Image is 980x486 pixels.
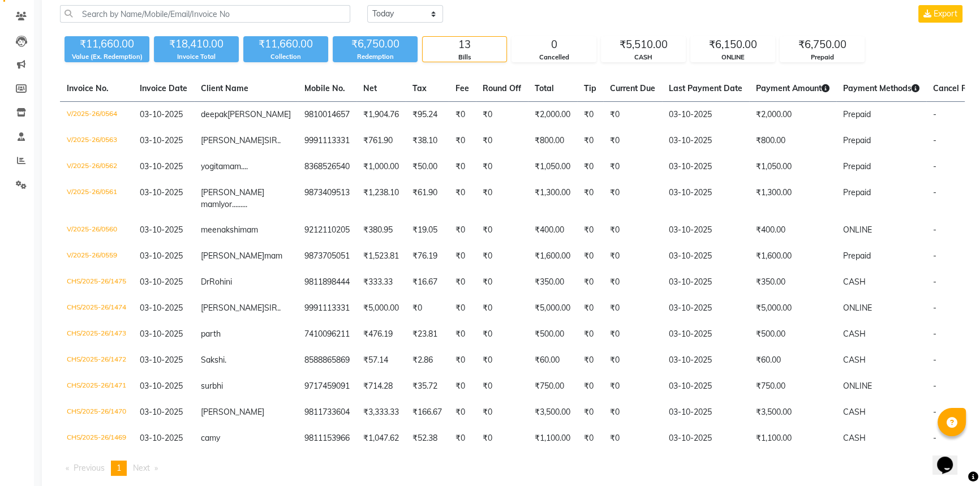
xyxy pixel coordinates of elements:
td: ₹3,500.00 [528,399,577,425]
td: ₹0 [603,295,662,321]
td: 9991113331 [298,128,356,154]
td: ₹95.24 [406,102,449,128]
span: - [933,109,936,119]
span: Round Off [483,83,521,93]
td: ₹0 [449,295,476,321]
td: ₹0 [476,425,528,451]
td: CHS/2025-26/1473 [60,321,133,347]
span: - [933,407,936,417]
span: Total [535,83,554,93]
span: 1 [117,463,121,473]
span: Invoice No. [67,83,109,93]
div: 13 [423,37,506,53]
td: ₹1,100.00 [528,425,577,451]
td: ₹333.33 [356,269,406,295]
td: ₹2,000.00 [528,102,577,128]
span: 03-10-2025 [140,109,183,119]
td: ₹0 [476,373,528,399]
div: Bills [423,53,506,62]
td: ₹0 [577,321,603,347]
div: Value (Ex. Redemption) [65,52,149,62]
td: ₹350.00 [528,269,577,295]
td: ₹60.00 [528,347,577,373]
span: Tax [412,83,427,93]
span: - [933,329,936,339]
td: ₹0 [603,154,662,180]
span: - [933,135,936,145]
td: ₹400.00 [528,217,577,243]
td: ₹0 [449,373,476,399]
span: Previous [74,463,105,473]
td: 8368526540 [298,154,356,180]
td: ₹1,238.10 [356,180,406,217]
span: deepak [201,109,227,119]
td: CHS/2025-26/1474 [60,295,133,321]
td: ₹0 [603,180,662,217]
td: ₹2,000.00 [749,102,836,128]
td: ₹0 [577,425,603,451]
td: ₹0 [577,295,603,321]
div: ₹6,750.00 [333,36,418,52]
td: ₹714.28 [356,373,406,399]
td: ₹0 [603,373,662,399]
span: 03-10-2025 [140,355,183,365]
span: CASH [843,433,866,443]
span: [PERSON_NAME] [227,109,291,119]
span: mam [240,225,258,235]
td: ₹0 [449,102,476,128]
span: - [933,381,936,391]
span: 03-10-2025 [140,303,183,313]
span: Payment Methods [843,83,919,93]
span: Prepaid [843,161,871,171]
span: meenakshi [201,225,240,235]
td: ₹0 [603,399,662,425]
span: 03-10-2025 [140,251,183,261]
span: CASH [843,407,866,417]
td: ₹1,050.00 [749,154,836,180]
span: Fee [455,83,469,93]
td: 7410096211 [298,321,356,347]
nav: Pagination [60,461,965,476]
td: ₹500.00 [528,321,577,347]
span: - [933,355,936,365]
td: ₹0 [603,217,662,243]
div: Invoice Total [154,52,239,62]
span: Sakshi [201,355,225,365]
span: Prepaid [843,187,871,197]
span: [PERSON_NAME] [201,303,264,313]
td: ₹50.00 [406,154,449,180]
td: CHS/2025-26/1469 [60,425,133,451]
div: ₹6,150.00 [691,37,775,53]
td: 03-10-2025 [662,373,749,399]
td: ₹0 [577,102,603,128]
td: ₹0 [577,269,603,295]
td: 9811733604 [298,399,356,425]
td: ₹0 [577,180,603,217]
span: - [933,277,936,287]
span: Prepaid [843,251,871,261]
span: - [933,303,936,313]
td: 03-10-2025 [662,295,749,321]
td: ₹380.95 [356,217,406,243]
span: SIR.. [264,303,281,313]
span: CASH [843,277,866,287]
td: ₹52.38 [406,425,449,451]
td: CHS/2025-26/1475 [60,269,133,295]
span: 03-10-2025 [140,187,183,197]
span: - [933,187,936,197]
td: ₹0 [476,295,528,321]
td: ₹0 [476,243,528,269]
td: CHS/2025-26/1470 [60,399,133,425]
span: Client Name [201,83,248,93]
td: 8588865869 [298,347,356,373]
td: ₹750.00 [528,373,577,399]
td: ₹0 [603,128,662,154]
td: ₹1,000.00 [356,154,406,180]
td: ₹16.67 [406,269,449,295]
td: ₹2.86 [406,347,449,373]
td: ₹476.19 [356,321,406,347]
td: ₹0 [603,347,662,373]
span: 03-10-2025 [140,407,183,417]
td: ₹0 [449,180,476,217]
td: ₹0 [406,295,449,321]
